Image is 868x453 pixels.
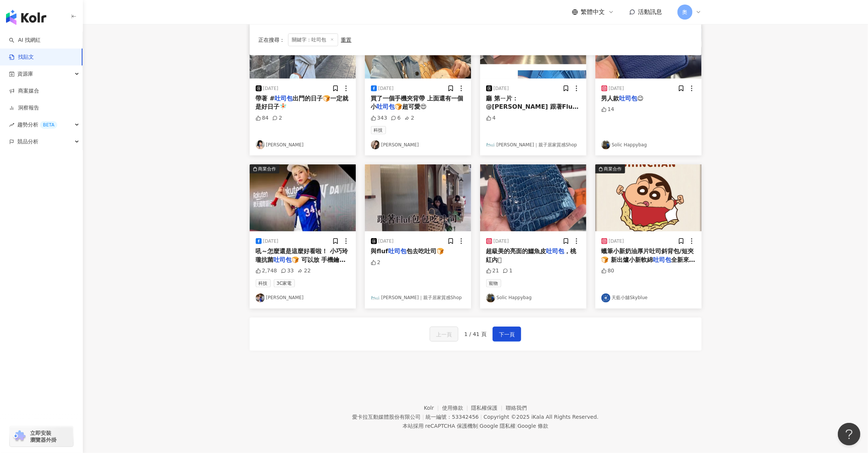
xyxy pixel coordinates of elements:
img: chrome extension [12,430,27,442]
a: KOL Avatar[PERSON_NAME] [371,140,465,149]
mark: 吐司包 [275,95,293,102]
span: 包去吃吐司🍞 [406,248,444,255]
mark: 吐司包 [546,248,564,255]
mark: 吐司包 [388,248,406,255]
div: 2,748 [256,267,277,275]
div: [DATE] [378,85,394,92]
a: KOL AvatarSolic Happybag [486,293,580,303]
a: Google 隱私權 [480,423,516,429]
img: KOL Avatar [256,140,265,149]
div: 84 [256,114,269,122]
mark: 吐司包 [274,256,292,263]
img: KOL Avatar [601,293,610,303]
div: [DATE] [609,238,624,245]
a: KOL Avatar[PERSON_NAME]｜親子居家質感Shop [486,140,580,149]
a: 找貼文 [9,53,34,61]
span: | [422,414,424,420]
span: 男人款 [601,95,619,102]
button: 下一頁 [493,327,521,342]
span: 🍞超可愛😍 [395,103,427,110]
img: KOL Avatar [256,293,265,303]
span: 競品分析 [17,133,38,150]
img: post-image [595,164,702,231]
div: [DATE] [263,238,279,245]
div: 1 [503,267,513,275]
img: logo [6,10,46,25]
div: post-image商業合作 [250,164,356,231]
img: KOL Avatar [601,140,610,149]
span: 與fluf [371,248,388,255]
img: post-image [365,164,471,231]
div: 33 [281,267,294,275]
div: 商業合作 [604,165,622,173]
span: 超級美的亮面的鱷魚皮 [486,248,546,255]
mark: 吐司包 [619,95,638,102]
img: KOL Avatar [486,140,495,149]
a: KOL Avatar[PERSON_NAME]｜親子居家質感Shop [371,293,465,303]
div: post-image [480,164,586,231]
div: 343 [371,114,387,122]
mark: 吐司包 [653,256,671,263]
button: 上一頁 [430,327,458,342]
div: 重置 [341,36,352,43]
div: [DATE] [494,238,509,245]
span: 1 / 41 頁 [464,331,487,337]
span: 立即安裝 瀏覽器外掛 [30,430,56,443]
a: 商案媒合 [9,87,39,95]
a: 洞察報告 [9,104,39,112]
span: 科技 [256,279,271,287]
span: rise [9,122,14,128]
div: [DATE] [494,85,509,92]
img: KOL Avatar [371,140,380,149]
span: 廳 第ㄧ片： @[PERSON_NAME] 跟著Fluf [486,95,579,110]
a: KOL Avatar[PERSON_NAME] [256,140,350,149]
div: 2 [272,114,282,122]
span: 奧 [682,8,688,16]
div: 4 [486,114,496,122]
iframe: Help Scout Beacon - Open [838,423,860,445]
span: 繁體中文 [581,8,605,16]
img: KOL Avatar [486,293,495,303]
span: 買了一個手機夾背帶 上面還有一個小 [371,95,464,110]
div: 21 [486,267,499,275]
div: 2 [371,259,381,266]
span: 下一頁 [499,330,515,339]
span: ，桃紅內𥚃 [486,248,577,263]
span: 趨勢分析 [17,116,57,133]
div: 22 [297,267,311,275]
a: iKala [531,414,544,420]
div: 80 [601,267,615,275]
span: | [480,414,482,420]
a: KOL AvatarSolic Happybag [601,140,696,149]
span: 資源庫 [17,65,33,82]
span: 吼～怎麼還是這麼好看啦！ 小巧玲瓏抗菌 [256,248,348,263]
span: 帶著 # [256,95,275,102]
span: 活動訊息 [638,8,662,15]
div: 統一編號：53342456 [426,414,479,420]
div: post-image商業合作 [595,164,702,231]
img: post-image [250,164,356,231]
span: 科技 [371,126,386,134]
mark: 吐司包 [377,103,395,110]
span: 😉 [638,95,644,102]
div: [DATE] [609,85,624,92]
a: Google 條款 [517,423,548,429]
span: 蠟筆小新奶油厚片吐司斜背包/短夾🍞 新出爐小新軟綿 [601,248,694,263]
span: 3C家電 [274,279,295,287]
div: [DATE] [378,238,394,245]
div: BETA [40,121,57,129]
a: 聯絡我們 [506,405,527,411]
img: KOL Avatar [371,293,380,303]
span: 正在搜尋 ： [259,36,285,43]
div: 商業合作 [258,165,276,173]
span: 🍞 可以放 手機鑰匙錢包口紅衛生紙 😝😝😝😝😝😝😝 RITE #抗菌國旅版系列 #rite [256,256,346,280]
span: | [478,423,480,429]
span: 寵物 [486,279,501,287]
a: KOL Avatar天藍小舖Skyblue [601,293,696,303]
a: 使用條款 [442,405,471,411]
div: [DATE] [263,85,279,92]
a: searchAI 找網紅 [9,36,41,44]
a: Kolr [424,405,442,411]
div: 2 [404,114,414,122]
